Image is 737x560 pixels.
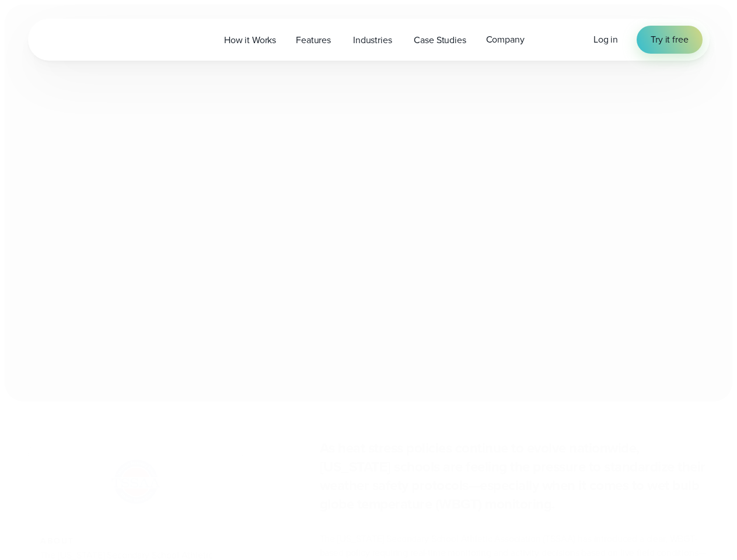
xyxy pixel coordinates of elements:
[414,33,466,47] span: Case Studies
[486,33,525,47] span: Company
[593,33,618,46] span: Log in
[593,33,618,47] a: Log in
[296,33,331,47] span: Features
[404,28,476,52] a: Case Studies
[637,26,702,54] a: Try it free
[214,28,286,52] a: How it Works
[353,33,392,47] span: Industries
[224,33,276,47] span: How it Works
[651,33,688,47] span: Try it free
